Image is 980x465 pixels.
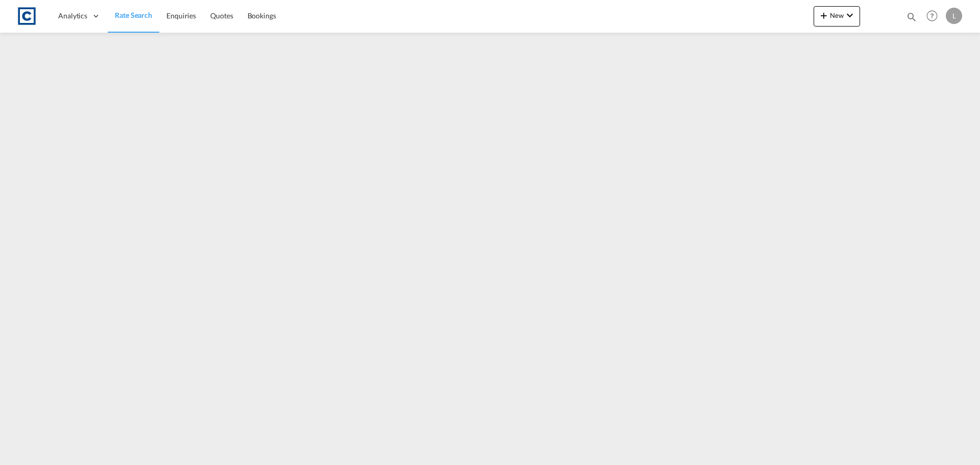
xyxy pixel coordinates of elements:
span: Enquiries [166,11,196,20]
button: icon-plus 400-fgNewicon-chevron-down [814,6,860,27]
span: New [818,11,856,19]
md-icon: icon-magnify [906,11,917,22]
span: Help [923,7,941,25]
div: L [946,8,962,24]
span: Quotes [210,11,233,20]
span: Analytics [58,11,87,21]
div: Help [923,7,946,26]
span: Rate Search [115,11,152,19]
md-icon: icon-chevron-down [844,9,856,21]
img: 1fdb9190129311efbfaf67cbb4249bed.jpeg [15,5,38,28]
div: icon-magnify [906,11,917,27]
md-icon: icon-plus 400-fg [818,9,830,21]
span: Bookings [248,11,276,20]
